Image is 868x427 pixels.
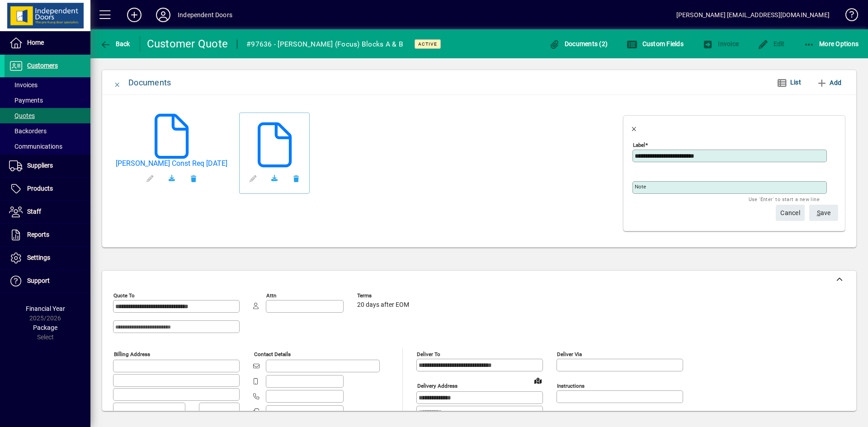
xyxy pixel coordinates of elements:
[5,93,90,108] a: Payments
[27,277,50,284] span: Support
[776,205,805,221] button: Cancel
[790,79,801,86] span: List
[5,32,90,54] a: Home
[839,2,857,31] a: Knowledge Base
[635,183,646,190] mat-label: Note
[128,75,171,90] div: Documents
[5,270,90,292] a: Support
[161,168,183,189] a: Download
[178,8,232,22] div: Independent Doors
[676,8,830,22] div: [PERSON_NAME] [EMAIL_ADDRESS][DOMAIN_NAME]
[5,77,90,93] a: Invoices
[624,36,686,52] button: Custom Fields
[557,383,585,389] mat-label: Instructions
[246,37,403,52] div: #97636 - [PERSON_NAME] (Focus) Blocks A & B
[758,40,785,47] span: Edit
[27,208,41,215] span: Staff
[26,305,65,312] span: Financial Year
[147,37,228,51] div: Customer Quote
[547,36,610,52] button: Documents (2)
[9,81,38,89] span: Invoices
[27,254,50,261] span: Settings
[557,351,582,357] mat-label: Deliver via
[418,41,437,47] span: Active
[100,40,130,47] span: Back
[804,40,859,47] span: More Options
[116,159,227,168] a: [PERSON_NAME] Const Req [DATE]
[9,97,43,104] span: Payments
[5,247,90,269] a: Settings
[817,209,821,216] span: S
[700,36,741,52] button: Invoice
[27,185,53,192] span: Products
[120,7,149,23] button: Add
[531,373,545,388] a: View on map
[623,116,645,138] button: Close
[633,142,645,148] mat-label: Label
[5,201,90,223] a: Staff
[33,324,57,331] span: Package
[107,72,128,94] button: Close
[627,40,684,47] span: Custom Fields
[266,292,276,299] mat-label: Attn
[9,143,62,150] span: Communications
[27,39,44,46] span: Home
[549,40,608,47] span: Documents (2)
[285,168,307,189] button: Remove
[90,36,140,52] app-page-header-button: Back
[5,178,90,200] a: Products
[9,112,35,119] span: Quotes
[183,168,204,189] button: Remove
[264,168,285,189] a: Download
[813,75,845,91] button: Add
[27,162,53,169] span: Suppliers
[27,62,58,69] span: Customers
[749,194,820,204] mat-hint: Use 'Enter' to start a new line
[113,292,135,299] mat-label: Quote To
[5,108,90,123] a: Quotes
[817,206,831,221] span: ave
[5,123,90,139] a: Backorders
[417,351,440,357] mat-label: Deliver To
[5,139,90,154] a: Communications
[780,206,800,221] span: Cancel
[802,36,861,52] button: More Options
[5,224,90,246] a: Reports
[769,75,808,91] button: List
[98,36,132,52] button: Back
[809,205,838,221] button: Save
[5,155,90,177] a: Suppliers
[755,36,787,52] button: Edit
[27,231,49,238] span: Reports
[816,75,841,90] span: Add
[703,40,739,47] span: Invoice
[357,301,409,309] span: 20 days after EOM
[9,127,47,135] span: Backorders
[357,293,411,299] span: Terms
[149,7,178,23] button: Profile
